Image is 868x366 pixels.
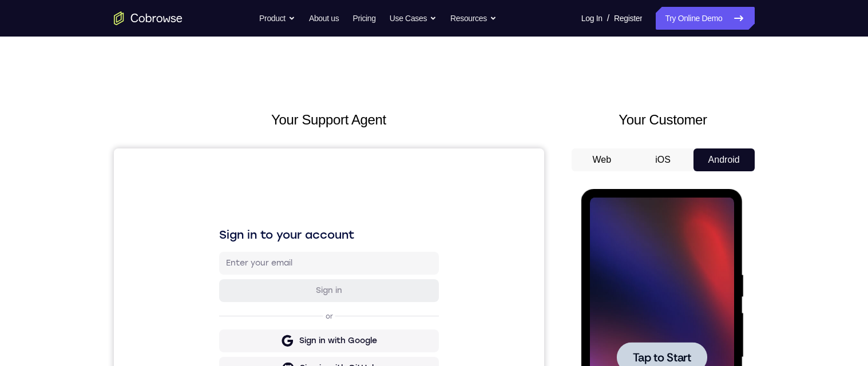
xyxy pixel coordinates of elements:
button: Sign in with GitHub [105,208,325,231]
h2: Your Support Agent [114,110,544,130]
p: Don't have an account? [105,295,325,304]
div: Unexpectedly lost connection to device [41,288,141,339]
a: Register [614,7,642,30]
div: Sign in with Zendesk [183,269,267,280]
button: Sign in with Zendesk [105,263,325,286]
button: Sign in with Intercom [105,236,325,259]
a: Log In [581,7,603,30]
p: or [209,163,221,172]
a: Try Online Demo [656,7,754,30]
button: iOS [632,148,693,171]
a: About us [309,7,339,30]
button: Tap to Start [35,153,126,183]
button: Android [693,148,755,171]
a: Go to the home page [114,11,183,25]
button: Product [259,7,295,30]
button: Resources [450,7,497,30]
div: Sign in with Google [185,187,263,198]
div: Sign in with Intercom [181,242,268,253]
button: Sign in with Google [105,181,325,204]
span: / [607,11,609,25]
span: Tap to Start [51,163,110,174]
button: Web [572,148,633,171]
h2: Your Customer [572,110,755,130]
div: Sign in with GitHub [186,214,263,226]
a: Create a new account [193,296,275,304]
a: Pricing [352,7,375,30]
button: Use Cases [390,7,437,30]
